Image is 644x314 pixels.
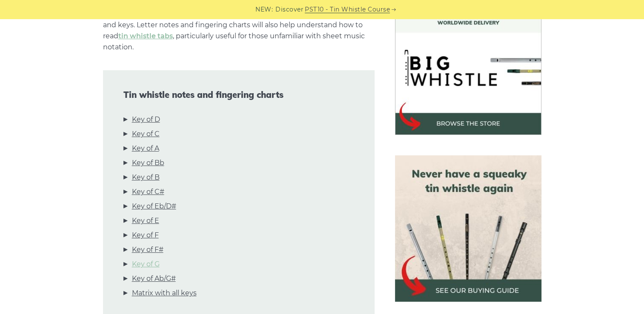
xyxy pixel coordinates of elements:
img: tin whistle buying guide [395,155,541,302]
a: Key of C [132,128,160,140]
a: Key of Bb [132,157,164,168]
a: Key of Ab/G# [132,273,176,284]
a: Matrix with all keys [132,288,197,299]
span: NEW: [255,5,273,14]
a: Key of A [132,143,159,154]
a: Key of C# [132,186,164,197]
span: Discover [275,5,303,14]
a: tin whistle tabs [118,32,173,40]
a: Key of Eb/D# [132,201,176,212]
a: Key of F [132,230,159,241]
a: Key of G [132,259,160,270]
a: Key of E [132,215,159,226]
a: Key of D [132,114,160,125]
a: PST10 - Tin Whistle Course [305,5,390,14]
a: Key of B [132,172,160,183]
a: Key of F# [132,244,163,255]
span: Tin whistle notes and fingering charts [123,90,354,100]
